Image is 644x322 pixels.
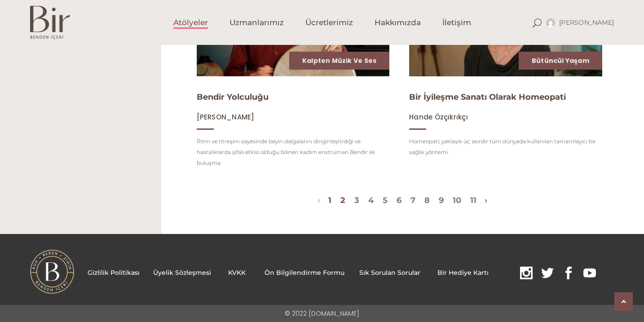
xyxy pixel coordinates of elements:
a: Kalpten Müzik ve Ses [302,56,376,65]
a: Üyelik Sözleşmesi [153,269,211,277]
a: 2 [340,195,345,205]
a: 5 [383,195,388,205]
span: Ücretlerimiz [305,18,353,28]
a: Bir Önceki Sayfa [318,195,320,205]
a: 4 [368,195,374,205]
p: Homeopati; yaklaşık üç asırdır tüm dünyada kullanılan tamamlayıcı bir sağlık yöntemi. [409,136,602,158]
a: Gizlilik Politikası [88,269,140,277]
a: Bir Hediye Kartı [437,269,489,277]
a: 3 [354,195,359,205]
a: KVKK [228,269,246,277]
a: 7 [410,195,415,205]
span: Hande Özçıkrıkçı [409,112,468,122]
span: Atölyeler [173,18,208,28]
span: [PERSON_NAME] [197,112,255,122]
a: 11 [470,195,476,205]
a: Bir İyileşme Sanatı Olarak Homeopati [409,92,566,102]
a: [PERSON_NAME] [197,113,255,121]
a: 6 [397,195,401,205]
a: 8 [424,195,430,205]
span: Uzmanlarımız [229,18,284,28]
a: Bütüncül Yaşam [532,56,589,65]
a: Bendir Yolculuğu [197,92,269,102]
a: 9 [439,195,444,205]
a: Ön Bilgilendirme Formu [265,269,344,277]
img: BI%CC%87R-LOGO.png [30,250,74,294]
span: Hakkımızda [375,18,421,28]
span: [PERSON_NAME] [559,18,614,26]
p: Ritm ve titreşim sayesinde beyin dalgalarını dinginleştirdiği ve hastalıklarda şifalı etkisi oldu... [197,136,390,168]
a: 1 [328,195,331,205]
a: 10 [453,195,461,205]
a: Sık Sorulan Sorular [359,269,420,277]
a: Bir Sonraki Sayfa [485,195,487,205]
a: Hande Özçıkrıkçı [409,113,468,121]
p: . [88,266,603,280]
span: İletişim [442,18,471,28]
p: © 2022 [DOMAIN_NAME] [285,308,359,319]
